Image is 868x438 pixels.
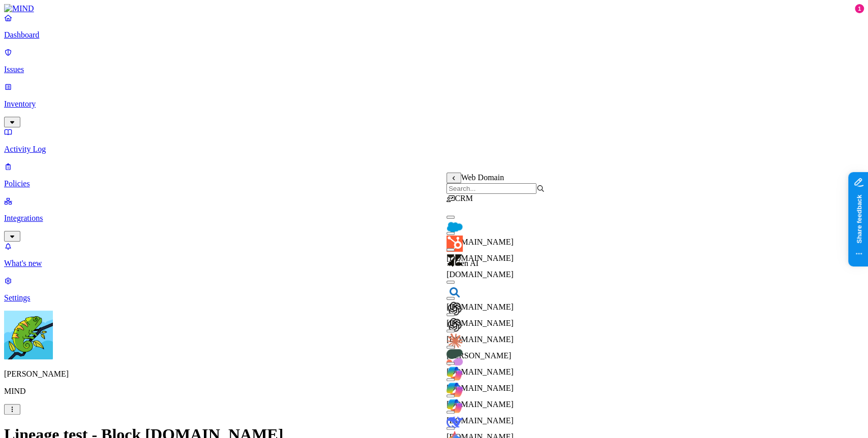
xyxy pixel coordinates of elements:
[4,214,864,223] p: Integrations
[4,13,864,40] a: Dashboard
[855,4,864,13] div: 1
[446,284,463,300] img: bing.com favicon
[4,276,864,302] a: Settings
[446,365,463,382] img: copilot.cloud.microsoft favicon
[446,300,463,317] img: chat.openai.com favicon
[4,127,864,154] a: Activity Log
[446,259,545,268] div: Gen AI
[4,4,34,13] img: MIND
[446,349,463,365] img: cohere.com favicon
[446,252,463,268] img: zendesk.com favicon
[4,65,864,74] p: Issues
[4,4,864,13] a: MIND
[446,414,463,430] img: deepseek.com favicon
[4,30,864,40] p: Dashboard
[4,259,864,268] p: What's new
[4,48,864,74] a: Issues
[446,317,463,333] img: chatgpt.com favicon
[4,162,864,188] a: Policies
[446,333,463,349] img: claude.ai favicon
[446,270,514,279] span: [DOMAIN_NAME]
[446,382,463,398] img: copilot.microsoft.com favicon
[4,82,864,126] a: Inventory
[4,242,864,268] a: What's new
[4,293,864,302] p: Settings
[4,311,53,359] img: Yuval Meshorer
[4,369,864,379] p: [PERSON_NAME]
[446,183,536,194] input: Search...
[461,173,504,182] span: Web Domain
[4,179,864,188] p: Policies
[4,99,864,109] p: Inventory
[446,398,463,414] img: m365.cloud.microsoft favicon
[446,194,545,203] div: CRM
[4,387,864,396] p: MIND
[446,235,463,252] img: hubspot.com favicon
[4,196,864,240] a: Integrations
[4,145,864,154] p: Activity Log
[446,219,463,235] img: salesforce.com favicon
